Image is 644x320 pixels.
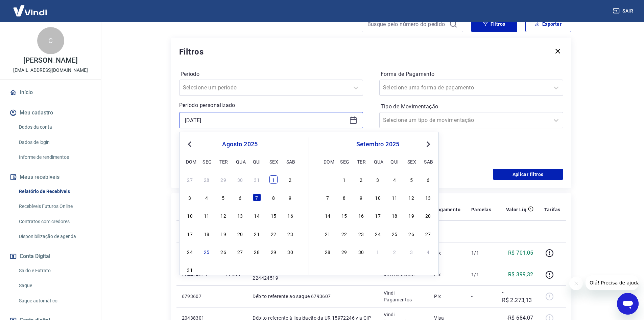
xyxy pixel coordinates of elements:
iframe: Fechar mensagem [569,277,583,290]
div: Choose domingo, 17 de agosto de 2025 [186,230,194,238]
div: Choose segunda-feira, 8 de setembro de 2025 [340,193,348,201]
p: [EMAIL_ADDRESS][DOMAIN_NAME] [13,67,88,74]
div: Choose domingo, 14 de setembro de 2025 [324,211,332,219]
div: Choose sexta-feira, 29 de agosto de 2025 [269,248,278,256]
div: Choose terça-feira, 16 de setembro de 2025 [357,211,365,219]
a: Saque automático [16,294,93,308]
div: ter [357,157,365,166]
div: Choose sábado, 9 de agosto de 2025 [286,193,294,201]
p: R$ 399,32 [508,271,533,279]
div: Choose quarta-feira, 20 de agosto de 2025 [236,230,244,238]
div: Choose domingo, 27 de julho de 2025 [186,175,194,184]
button: Meus recebíveis [8,170,93,185]
div: Choose sexta-feira, 15 de agosto de 2025 [269,211,278,219]
button: Conta Digital [8,249,93,264]
div: Choose segunda-feira, 1 de setembro de 2025 [202,265,211,274]
div: qua [236,157,244,166]
div: Choose quarta-feira, 24 de setembro de 2025 [374,230,382,238]
p: 6793607 [182,293,215,300]
a: Dados da conta [16,120,93,134]
div: Choose terça-feira, 26 de agosto de 2025 [219,248,228,256]
a: Contratos com credores [16,215,93,229]
a: Recebíveis Futuros Online [16,199,93,213]
a: Saque [16,279,93,293]
p: Tarifas [544,206,560,213]
div: Choose domingo, 3 de agosto de 2025 [186,193,194,201]
p: 1/1 [471,250,491,256]
div: qui [390,157,399,166]
div: sex [407,157,415,166]
div: dom [186,157,194,166]
input: Data inicial [185,115,347,125]
p: Valor Líq. [506,206,528,213]
div: Choose quinta-feira, 4 de setembro de 2025 [253,265,261,274]
div: Choose quarta-feira, 1 de outubro de 2025 [374,248,382,256]
div: setembro 2025 [323,140,433,148]
div: Choose segunda-feira, 29 de setembro de 2025 [340,248,348,256]
div: month 2025-08 [185,174,295,275]
div: Choose segunda-feira, 25 de agosto de 2025 [202,248,211,256]
div: month 2025-09 [323,174,433,256]
div: Choose domingo, 10 de agosto de 2025 [186,211,194,219]
div: Choose quinta-feira, 14 de agosto de 2025 [253,211,261,219]
div: Choose quinta-feira, 4 de setembro de 2025 [390,175,399,184]
div: Choose domingo, 21 de setembro de 2025 [324,230,332,238]
p: Pix [434,250,460,256]
div: Choose sábado, 27 de setembro de 2025 [424,230,432,238]
div: Choose sexta-feira, 5 de setembro de 2025 [269,265,278,274]
div: Choose sexta-feira, 22 de agosto de 2025 [269,230,278,238]
button: Next Month [424,140,432,148]
a: Dados de login [16,135,93,149]
div: sab [424,157,432,166]
div: Choose sexta-feira, 5 de setembro de 2025 [407,175,415,184]
p: Período personalizado [179,101,363,109]
p: R$ 701,05 [508,249,533,257]
p: Vindi Pagamentos [384,290,424,303]
label: Período [181,70,362,78]
div: Choose quarta-feira, 13 de agosto de 2025 [236,211,244,219]
p: Parcelas [471,206,491,213]
div: Choose quarta-feira, 3 de setembro de 2025 [374,175,382,184]
div: Choose sábado, 6 de setembro de 2025 [286,265,294,274]
div: Choose quinta-feira, 25 de setembro de 2025 [390,230,399,238]
p: - [471,293,491,300]
div: Choose terça-feira, 12 de agosto de 2025 [219,211,228,219]
div: Choose sábado, 4 de outubro de 2025 [424,248,432,256]
div: Choose sábado, 13 de setembro de 2025 [424,193,432,201]
label: Forma de Pagamento [381,70,562,78]
iframe: Mensagem da empresa [586,275,639,290]
div: Choose quarta-feira, 17 de setembro de 2025 [374,211,382,219]
p: Débito referente ao saque 6793607 [253,293,373,300]
div: C [37,27,64,54]
div: Choose segunda-feira, 28 de julho de 2025 [202,175,211,184]
a: Disponibilização de agenda [16,230,93,243]
p: Pix [434,293,460,300]
h5: Filtros [179,46,204,57]
div: agosto 2025 [185,140,295,148]
button: Exportar [525,16,571,32]
div: Choose sexta-feira, 8 de agosto de 2025 [269,193,278,201]
button: Sair [612,5,636,17]
div: Choose quinta-feira, 21 de agosto de 2025 [253,230,261,238]
div: Choose segunda-feira, 1 de setembro de 2025 [340,175,348,184]
div: Choose sábado, 16 de agosto de 2025 [286,211,294,219]
div: Choose quarta-feira, 6 de agosto de 2025 [236,193,244,201]
div: Choose terça-feira, 9 de setembro de 2025 [357,193,365,201]
div: Choose quarta-feira, 30 de julho de 2025 [236,175,244,184]
div: seg [340,157,348,166]
span: Olá! Precisa de ajuda? [4,5,57,10]
div: Choose domingo, 24 de agosto de 2025 [186,248,194,256]
div: Choose quinta-feira, 18 de setembro de 2025 [390,211,399,219]
div: sab [286,157,294,166]
div: Choose terça-feira, 19 de agosto de 2025 [219,230,228,238]
div: Choose sábado, 23 de agosto de 2025 [286,230,294,238]
p: 1/1 [471,271,491,278]
div: Choose quinta-feira, 31 de julho de 2025 [253,175,261,184]
div: Choose sexta-feira, 3 de outubro de 2025 [407,248,415,256]
a: Início [8,85,93,100]
button: Meu cadastro [8,105,93,120]
div: Choose sexta-feira, 1 de agosto de 2025 [269,175,278,184]
div: Choose terça-feira, 23 de setembro de 2025 [357,230,365,238]
div: Choose domingo, 31 de agosto de 2025 [324,175,332,184]
div: Choose quarta-feira, 27 de agosto de 2025 [236,248,244,256]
